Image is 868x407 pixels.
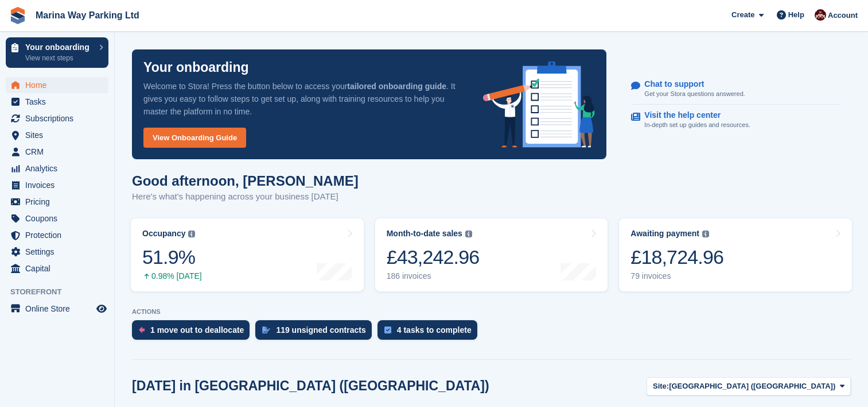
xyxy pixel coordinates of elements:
a: Visit the help center In-depth set up guides and resources. [631,105,840,136]
a: 1 move out to deallocate [132,320,255,345]
a: menu [6,210,108,226]
a: menu [6,77,108,93]
span: Invoices [25,177,94,193]
div: Month-to-date sales [387,229,462,239]
img: move_outs_to_deallocate_icon-f764333ba52eb49d3ac5e1228854f67142a1ed5810a6f6cc68b1a99e826820c5.svg [139,327,145,333]
img: onboarding-info-6c161a55d2c0e0a8cae90662b2fe09162a5109e8cc188191df67fb4f79e88e88.svg [483,62,595,148]
div: 4 tasks to complete [397,325,472,335]
span: Coupons [25,210,94,226]
a: View Onboarding Guide [143,128,246,148]
div: 0.98% [DATE] [142,271,202,281]
div: Occupancy [142,229,185,239]
a: menu [6,144,108,160]
span: Analytics [25,160,94,176]
a: menu [6,244,108,260]
div: Awaiting payment [630,229,699,239]
div: 186 invoices [387,271,480,281]
p: In-depth set up guides and resources. [644,120,750,130]
span: Online Store [25,301,94,317]
div: £18,724.96 [630,245,723,269]
a: menu [6,110,108,126]
a: menu [6,94,108,110]
p: Here's what's happening across your business [DATE] [132,190,359,203]
a: menu [6,227,108,243]
p: Your onboarding [25,43,94,51]
a: menu [6,301,108,317]
span: Subscriptions [25,110,94,126]
a: menu [6,260,108,277]
span: Protection [25,227,94,243]
p: ACTIONS [132,308,851,316]
a: menu [6,127,108,143]
a: menu [6,160,108,176]
div: £43,242.96 [387,245,480,269]
img: contract_signature_icon-13c848040528278c33f63329250d36e43548de30e8caae1d1a13099fd9432cc5.svg [262,327,270,333]
a: 119 unsigned contracts [255,320,377,345]
span: Storefront [10,286,114,298]
div: 119 unsigned contracts [276,325,365,335]
span: Site: [653,381,669,392]
img: icon-info-grey-7440780725fd019a000dd9b08b2336e03edf1995a4989e88bcd33f0948082b44.svg [702,231,709,237]
img: icon-info-grey-7440780725fd019a000dd9b08b2336e03edf1995a4989e88bcd33f0948082b44.svg [188,231,195,237]
p: Chat to support [644,79,735,89]
span: [GEOGRAPHIC_DATA] ([GEOGRAPHIC_DATA]) [669,381,835,392]
div: 1 move out to deallocate [150,325,244,335]
span: Pricing [25,194,94,210]
div: 79 invoices [630,271,723,281]
a: Your onboarding View next steps [6,37,108,68]
span: Create [731,9,754,21]
strong: tailored onboarding guide [347,82,446,91]
a: 4 tasks to complete [377,320,483,345]
span: Tasks [25,94,94,110]
p: Get your Stora questions answered. [644,89,745,99]
h1: Good afternoon, [PERSON_NAME] [132,173,359,189]
img: Daniel Finn [815,9,826,21]
p: Visit the help center [644,110,741,120]
span: Home [25,77,94,93]
a: Awaiting payment £18,724.96 79 invoices [619,218,852,291]
img: stora-icon-8386f47178a22dfd0bd8f6a31ec36ba5ce8667c1dd55bd0f319d3a0aa187defe.svg [9,7,26,24]
a: Marina Way Parking Ltd [31,6,144,25]
a: menu [6,194,108,210]
p: Welcome to Stora! Press the button below to access your . It gives you easy to follow steps to ge... [143,80,465,118]
img: task-75834270c22a3079a89374b754ae025e5fb1db73e45f91037f5363f120a921f8.svg [384,327,391,333]
a: Occupancy 51.9% 0.98% [DATE] [131,218,364,291]
p: View next steps [25,53,94,63]
span: CRM [25,144,94,160]
span: Account [828,10,858,21]
span: Help [788,9,804,21]
span: Sites [25,127,94,143]
h2: [DATE] in [GEOGRAPHIC_DATA] ([GEOGRAPHIC_DATA]) [132,378,489,394]
button: Site: [GEOGRAPHIC_DATA] ([GEOGRAPHIC_DATA]) [647,377,851,396]
a: Preview store [95,302,108,316]
p: Your onboarding [143,61,249,74]
a: menu [6,177,108,193]
span: Capital [25,260,94,277]
a: Month-to-date sales £43,242.96 186 invoices [375,218,608,291]
div: 51.9% [142,245,202,269]
span: Settings [25,244,94,260]
img: icon-info-grey-7440780725fd019a000dd9b08b2336e03edf1995a4989e88bcd33f0948082b44.svg [465,231,472,237]
a: Chat to support Get your Stora questions answered. [631,74,840,105]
